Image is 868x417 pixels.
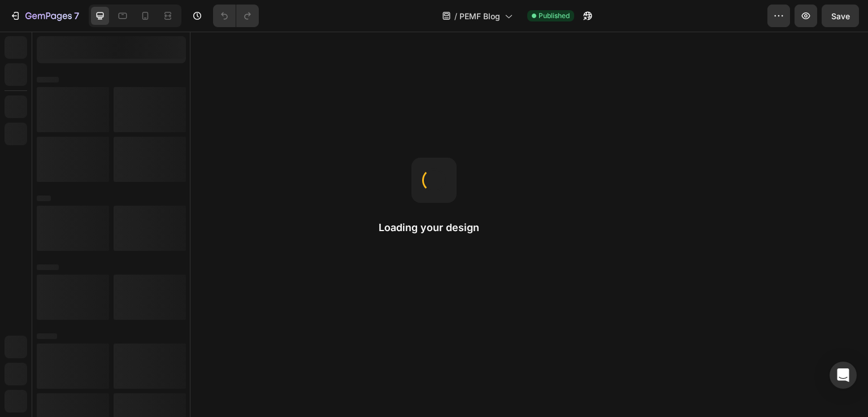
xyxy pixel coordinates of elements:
p: 7 [74,9,79,23]
span: Published [539,11,570,21]
h2: Loading your design [379,221,489,234]
span: Save [831,11,850,21]
button: Save [822,5,859,27]
span: / [454,10,457,22]
div: Open Intercom Messenger [830,362,857,389]
button: 7 [5,5,84,27]
span: PEMF Blog [459,10,500,22]
div: Undo/Redo [213,5,259,27]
